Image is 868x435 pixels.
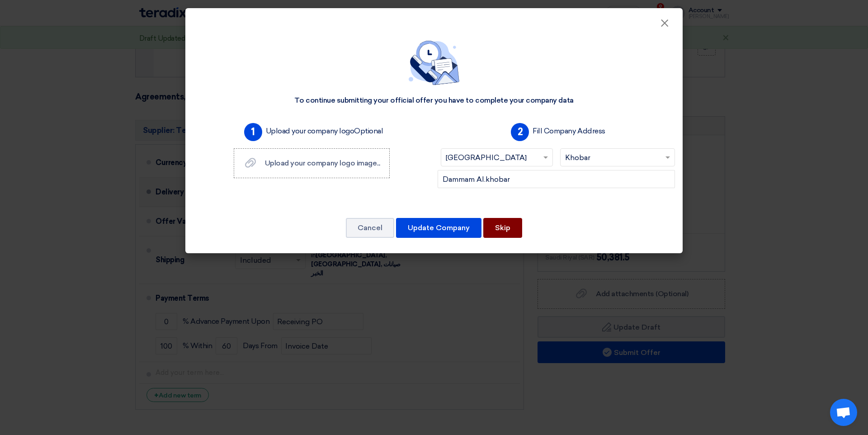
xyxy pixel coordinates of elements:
[533,126,605,137] label: Fill Company Address
[266,126,383,137] label: Upload your company logo
[653,14,676,33] button: Close
[265,159,380,167] span: Upload your company logo image...
[294,96,573,105] div: To continue submitting your official offer you have to complete your company data
[346,218,394,238] button: Cancel
[830,399,857,426] a: Open chat
[438,170,675,188] input: Add company main address
[396,218,481,238] button: Update Company
[483,218,522,238] button: Skip
[660,16,669,34] span: ×
[511,123,529,141] span: 2
[354,127,383,135] span: Optional
[409,41,459,85] img: empty_state_contact.svg
[244,123,262,141] span: 1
